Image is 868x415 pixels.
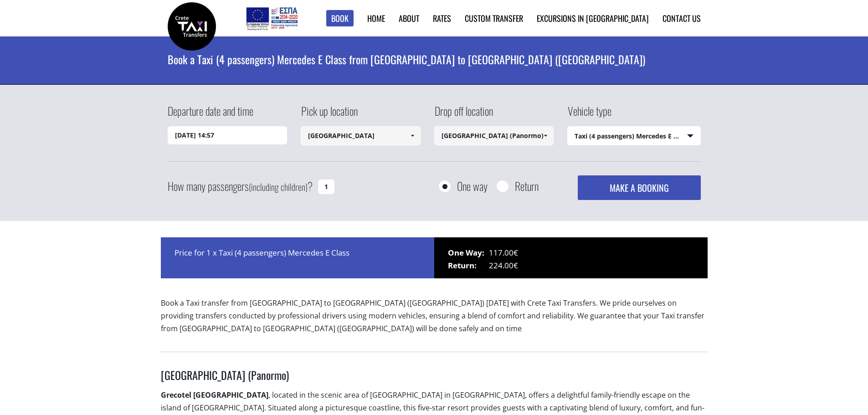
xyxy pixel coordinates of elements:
[301,126,421,145] input: Select pickup location
[433,12,451,24] a: Rates
[434,126,554,145] input: Select drop-off location
[448,259,489,272] span: Return:
[578,175,700,200] button: MAKE A BOOKING
[434,237,708,278] div: 117.00€ 224.00€
[245,5,299,32] img: e-bannersEUERDF180X90.jpg
[367,12,385,24] a: Home
[448,246,489,259] span: One Way:
[168,36,701,82] h1: Book a Taxi (4 passengers) Mercedes E Class from [GEOGRAPHIC_DATA] to [GEOGRAPHIC_DATA] ([GEOGRAP...
[168,103,253,126] label: Departure date and time
[457,180,488,192] label: One way
[168,175,313,198] label: How many passengers ?
[515,180,539,192] label: Return
[663,12,701,24] a: Contact us
[161,237,434,278] div: Price for 1 x Taxi (4 passengers) Mercedes E Class
[567,103,611,126] label: Vehicle type
[161,390,268,400] strong: Grecotel [GEOGRAPHIC_DATA]
[301,103,358,126] label: Pick up location
[161,297,708,343] p: Book a Taxi transfer from [GEOGRAPHIC_DATA] to [GEOGRAPHIC_DATA] ([GEOGRAPHIC_DATA]) [DATE] with ...
[537,12,649,24] a: Excursions in [GEOGRAPHIC_DATA]
[405,126,420,145] a: Show All Items
[538,126,553,145] a: Show All Items
[568,127,700,146] span: Taxi (4 passengers) Mercedes E Class
[465,12,523,24] a: Custom Transfer
[168,2,216,51] img: Crete Taxi Transfers | Book a Taxi transfer from Chania airport to Grecotel Marine Palace (Panorm...
[249,180,308,194] small: (including children)
[326,10,354,27] a: Book
[399,12,419,24] a: About
[161,368,708,389] h3: [GEOGRAPHIC_DATA] (Panormo)
[434,103,493,126] label: Drop off location
[168,20,216,30] a: Crete Taxi Transfers | Book a Taxi transfer from Chania airport to Grecotel Marine Palace (Panorm...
